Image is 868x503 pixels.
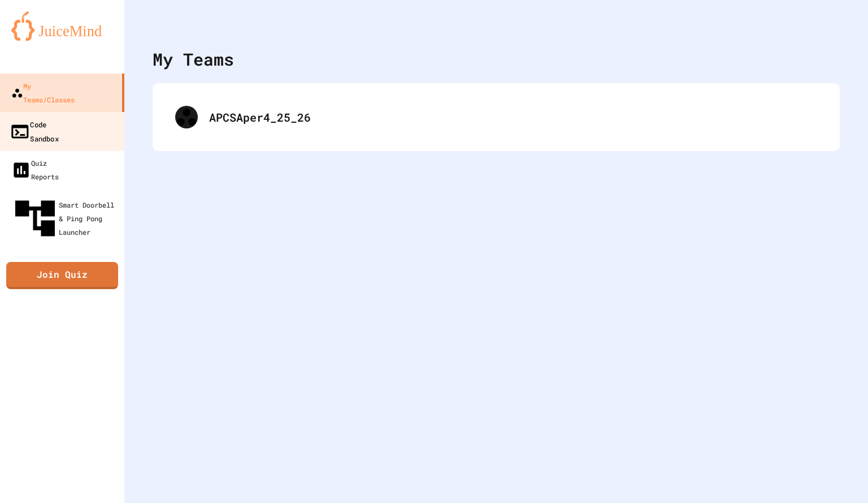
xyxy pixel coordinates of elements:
[11,11,113,41] img: logo-orange.svg
[11,195,120,242] div: Smart Doorbell & Ping Pong Launcher
[153,46,234,72] div: My Teams
[209,109,817,126] div: APCSAper4_25_26
[164,94,828,140] div: APCSAper4_25_26
[10,117,59,145] div: Code Sandbox
[11,79,75,106] div: My Teams/Classes
[11,156,59,183] div: Quiz Reports
[6,262,118,289] a: Join Quiz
